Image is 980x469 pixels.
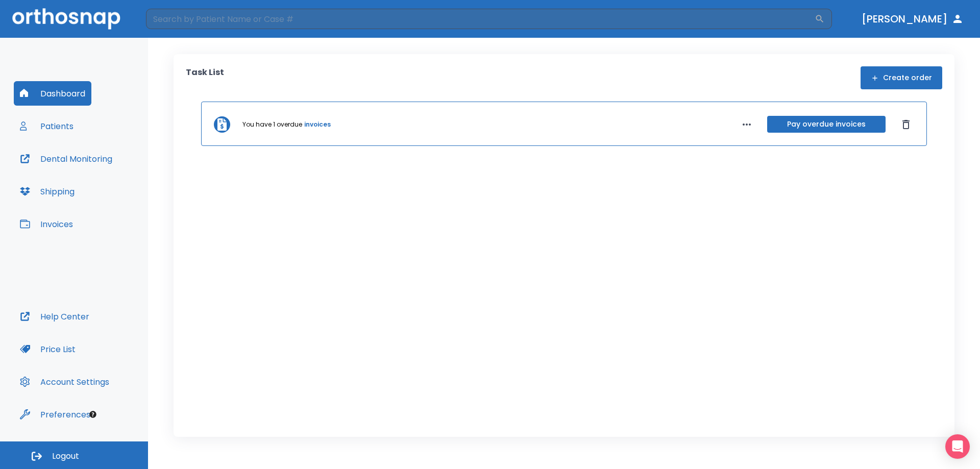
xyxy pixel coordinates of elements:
[242,120,302,129] p: You have 1 overdue
[52,451,79,462] span: Logout
[861,66,942,89] button: Create order
[14,212,79,236] button: Invoices
[14,369,115,394] button: Account Settings
[14,402,96,427] button: Preferences
[945,434,970,459] div: Open Intercom Messenger
[14,304,95,329] button: Help Center
[146,9,815,29] input: Search by Patient Name or Case #
[304,120,331,129] a: invoices
[14,114,80,138] button: Patients
[14,179,81,204] button: Shipping
[767,116,886,133] button: Pay overdue invoices
[14,81,91,106] button: Dashboard
[14,146,118,171] button: Dental Monitoring
[12,8,120,29] img: Orthosnap
[898,116,914,133] button: Dismiss
[857,10,968,28] button: [PERSON_NAME]
[186,66,224,89] p: Task List
[14,337,82,361] button: Price List
[88,410,97,419] div: Tooltip anchor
